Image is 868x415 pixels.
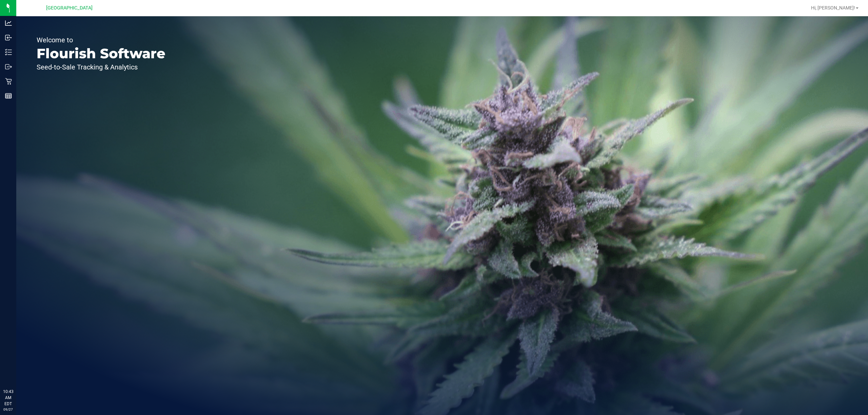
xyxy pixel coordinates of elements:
[811,5,855,11] span: Hi, [PERSON_NAME]!
[5,49,12,56] inline-svg: Inventory
[3,407,13,412] p: 09/27
[5,34,12,41] inline-svg: Inbound
[37,37,165,43] p: Welcome to
[3,389,13,407] p: 10:43 AM EDT
[37,47,165,60] p: Flourish Software
[46,5,93,11] span: [GEOGRAPHIC_DATA]
[5,20,12,26] inline-svg: Analytics
[5,63,12,70] inline-svg: Outbound
[5,78,12,85] inline-svg: Retail
[5,92,12,99] inline-svg: Reports
[7,361,27,381] iframe: Resource center
[37,64,165,70] p: Seed-to-Sale Tracking & Analytics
